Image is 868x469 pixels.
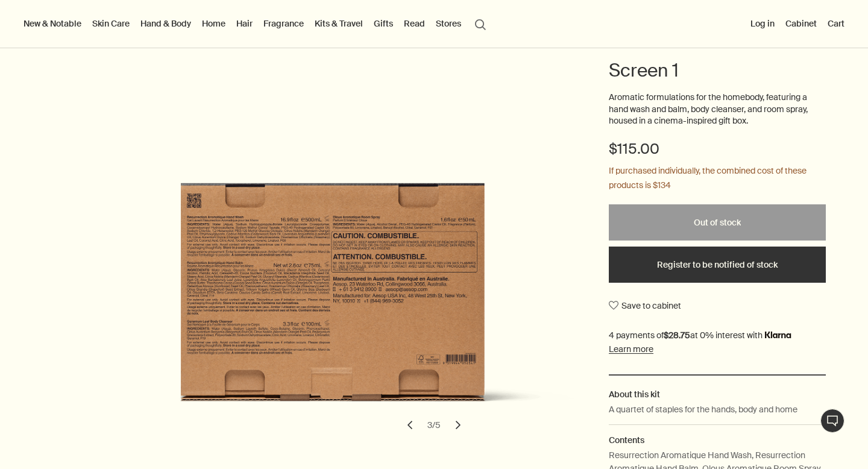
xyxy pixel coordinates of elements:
a: Gifts [371,16,395,31]
h2: About this kit [609,388,826,401]
button: Live Assistance [820,409,844,433]
button: Save to cabinet [609,295,681,316]
img: orange abstract patterned box with four Aesop products in the foreground [72,116,579,423]
button: New & Notable [21,16,84,31]
a: Fragrance [261,16,306,31]
img: Back of recycled cardboard gift box. [87,116,593,423]
button: next slide [445,412,471,438]
button: Log in [748,16,777,31]
p: Aromatic formulations for the homebody, featuring a hand wash and balm, body cleanser, and room s... [609,92,826,127]
button: Stores [433,16,464,31]
h2: Contents [609,433,826,447]
h1: Screen 1 [609,58,826,83]
a: Home [200,16,228,31]
a: Read [401,16,427,31]
span: $115.00 [609,139,659,159]
button: Register to be notified of stock [609,247,826,283]
p: If purchased individually, the combined cost of these products is $134 [609,164,826,193]
a: Kits & Travel [312,16,365,31]
button: Out of stock - $115.00 [609,204,826,241]
img: Side of recycled cardboard gift box [83,116,590,423]
div: Screen 1 [72,116,579,438]
a: Hand & Body [138,16,193,31]
button: previous slide [397,412,423,438]
button: Open search [470,12,491,35]
p: A quartet of staples for the hands, body and home [609,403,797,416]
img: Recycled cardboard gift box with shades of red hue [76,116,582,423]
button: Cart [825,16,847,31]
img: Base of recycled cardboard gift box. [80,116,586,423]
a: Hair [234,16,255,31]
a: Cabinet [783,16,819,31]
a: Skin Care [90,16,132,31]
